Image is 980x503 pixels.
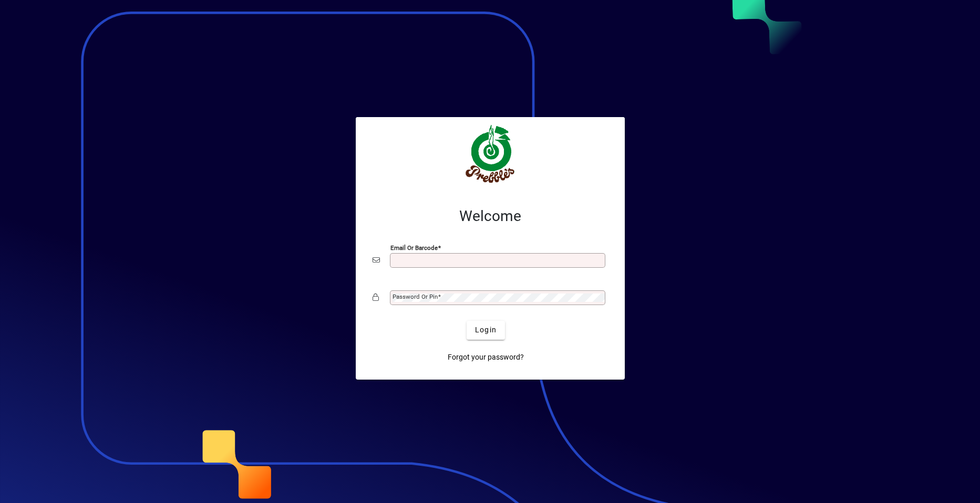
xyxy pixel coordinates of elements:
[475,324,497,336] span: Login
[390,244,438,251] mat-label: Email or Barcode
[443,348,528,367] a: Forgot your password?
[393,293,438,300] mat-label: Password or Pin
[467,321,505,340] button: Login
[373,207,608,225] h2: Welcome
[448,352,524,363] span: Forgot your password?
